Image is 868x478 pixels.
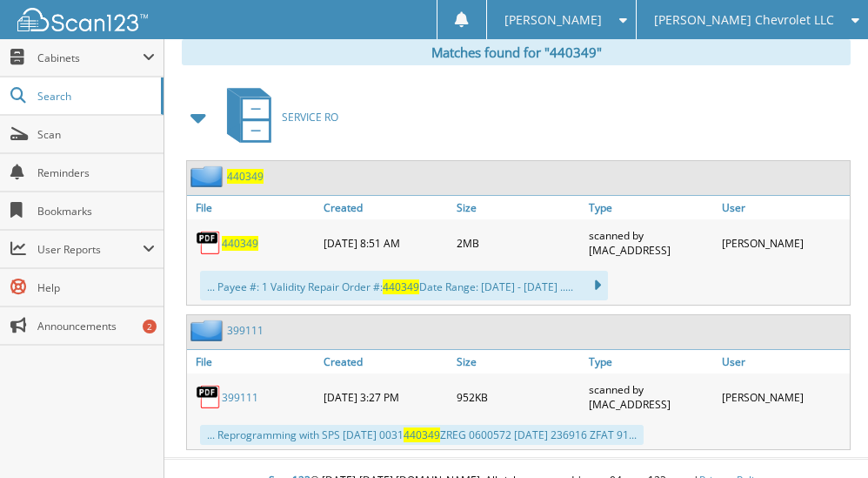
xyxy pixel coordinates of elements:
[404,428,440,442] span: 440349
[584,378,717,416] div: scanned by [MAC_ADDRESS]
[196,230,222,256] img: PDF.png
[37,127,155,142] span: Scan
[37,89,152,104] span: Search
[654,15,834,25] span: [PERSON_NAME] Chevrolet LLC
[182,39,851,65] div: Matches found for "440349"
[187,350,319,374] a: File
[452,224,584,262] div: 2MB
[200,425,644,445] div: ... Reprogramming with SPS [DATE] 0031 ZREG 0600572 [DATE] 236916 ZFAT 91...
[37,280,155,295] span: Help
[718,378,850,416] div: [PERSON_NAME]
[584,196,717,219] a: Type
[282,110,338,125] span: SERVICE RO
[187,196,319,219] a: File
[222,236,258,251] a: 440349
[37,319,155,333] span: Announcements
[584,350,717,374] a: Type
[17,8,148,31] img: scan123-logo-white.svg
[452,378,584,416] div: 952KB
[584,224,717,262] div: scanned by [MAC_ADDRESS]
[227,323,264,338] a: 399111
[143,320,157,333] div: 2
[319,378,451,416] div: [DATE] 3:27 PM
[383,279,419,294] span: 440349
[718,350,850,374] a: User
[37,50,143,65] span: Cabinets
[37,204,155,219] span: Bookmarks
[227,169,264,184] a: 440349
[190,320,227,341] img: folder2.png
[452,196,584,219] a: Size
[452,350,584,374] a: Size
[718,224,850,262] div: [PERSON_NAME]
[190,165,227,187] img: folder2.png
[319,224,451,262] div: [DATE] 8:51 AM
[319,350,451,374] a: Created
[37,242,143,257] span: User Reports
[200,271,608,300] div: ... Payee #: 1 Validity Repair Order #: Date Range: [DATE] - [DATE] .....
[718,196,850,219] a: User
[504,15,602,25] span: [PERSON_NAME]
[217,83,338,151] a: SERVICE RO
[222,390,258,405] a: 399111
[319,196,451,219] a: Created
[196,384,222,410] img: PDF.png
[37,165,155,180] span: Reminders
